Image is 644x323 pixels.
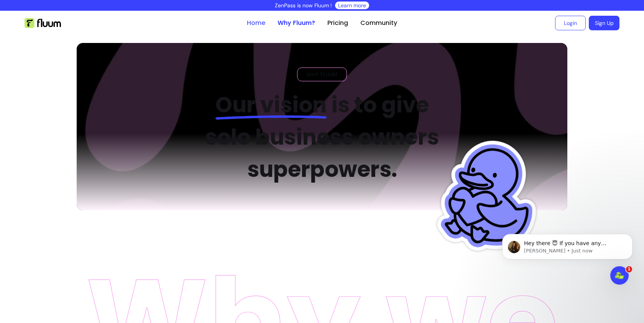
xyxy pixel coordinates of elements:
[360,18,397,28] a: Community
[304,71,340,78] span: WHY FLUUM
[626,266,632,272] span: 1
[338,2,366,9] a: Learn more
[25,18,61,28] img: Fluum Logo
[610,266,629,285] iframe: Intercom live chat
[555,16,586,30] a: Login
[430,122,551,272] img: Fluum Duck sticker
[247,18,265,28] a: Home
[278,18,315,28] a: Why Fluum?
[215,90,327,120] span: Our vision
[192,89,452,186] h2: is to give solo business owners superpowers.
[275,2,332,9] p: ZenPass is now Fluum !
[327,18,348,28] a: Pricing
[491,218,644,302] iframe: Intercom notifications message
[589,16,619,30] a: Sign Up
